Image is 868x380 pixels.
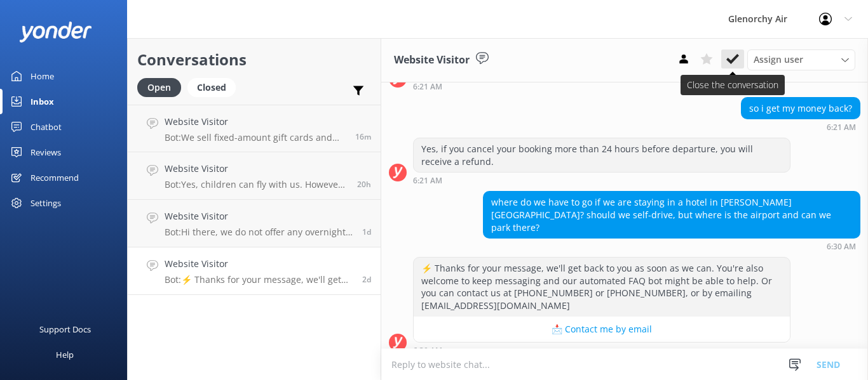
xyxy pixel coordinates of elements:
div: Chatbot [31,114,62,140]
p: Bot: Hi there, we do not offer any overnight products in [GEOGRAPHIC_DATA] or any of our other fl... [165,226,353,238]
div: so i get my money back? [742,98,860,119]
span: Sep 02 2025 06:30am (UTC +12:00) Pacific/Auckland [362,274,371,285]
a: Open [137,80,187,94]
a: Website VisitorBot:We sell fixed-amount gift cards and gift cards for select products. Please vis... [128,105,381,152]
a: Closed [187,80,242,94]
div: Recommend [31,165,79,190]
h2: Conversations [137,48,371,72]
p: Bot: ⚡ Thanks for your message, we'll get back to you as soon as we can. You're also welcome to k... [165,274,353,285]
div: Sep 02 2025 06:21am (UTC +12:00) Pacific/Auckland [413,82,790,91]
div: Open [137,78,181,97]
div: ⚡ Thanks for your message, we'll get back to you as soon as we can. You're also welcome to keep m... [414,258,790,316]
div: Reviews [31,140,61,165]
div: where do we have to go if we are staying in a hotel in [PERSON_NAME][GEOGRAPHIC_DATA]? should we ... [484,192,860,238]
strong: 6:30 AM [827,243,856,251]
p: Bot: Yes, children can fly with us. However, please ensure that you provide accurate weights for ... [165,179,348,190]
div: Support Docs [39,317,91,342]
span: Sep 04 2025 12:36pm (UTC +12:00) Pacific/Auckland [355,131,371,142]
div: Yes, if you cancel your booking more than 24 hours before departure, you will receive a refund. [414,138,790,172]
div: Assign User [747,49,855,70]
a: Website VisitorBot:⚡ Thanks for your message, we'll get back to you as soon as we can. You're als... [128,247,381,295]
div: Sep 02 2025 06:21am (UTC +12:00) Pacific/Auckland [741,122,860,131]
strong: 6:30 AM [413,347,442,355]
strong: 6:21 AM [413,83,442,91]
h3: Website Visitor [394,52,470,69]
div: Sep 02 2025 06:21am (UTC +12:00) Pacific/Auckland [413,176,790,185]
span: Sep 03 2025 04:17pm (UTC +12:00) Pacific/Auckland [357,179,371,190]
h4: Website Visitor [165,257,353,271]
img: yonder-white-logo.png [19,22,92,43]
div: Inbox [31,89,54,114]
h4: Website Visitor [165,209,353,223]
a: Website VisitorBot:Yes, children can fly with us. However, please ensure that you provide accurat... [128,152,381,200]
strong: 6:21 AM [827,124,856,131]
div: Sep 02 2025 06:30am (UTC +12:00) Pacific/Auckland [483,242,860,251]
div: Closed [187,78,236,97]
div: Sep 02 2025 06:30am (UTC +12:00) Pacific/Auckland [413,346,790,355]
h4: Website Visitor [165,162,348,176]
p: Bot: We sell fixed-amount gift cards and gift cards for select products. Please visit our gift ca... [165,132,346,143]
a: Website VisitorBot:Hi there, we do not offer any overnight products in [GEOGRAPHIC_DATA] or any o... [128,200,381,247]
span: Assign user [754,53,803,67]
button: 📩 Contact me by email [414,317,790,342]
h4: Website Visitor [165,115,346,129]
div: Help [56,342,74,367]
span: Sep 03 2025 12:15pm (UTC +12:00) Pacific/Auckland [362,226,371,237]
strong: 6:21 AM [413,177,442,185]
div: Settings [31,190,61,216]
div: Home [31,63,54,89]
